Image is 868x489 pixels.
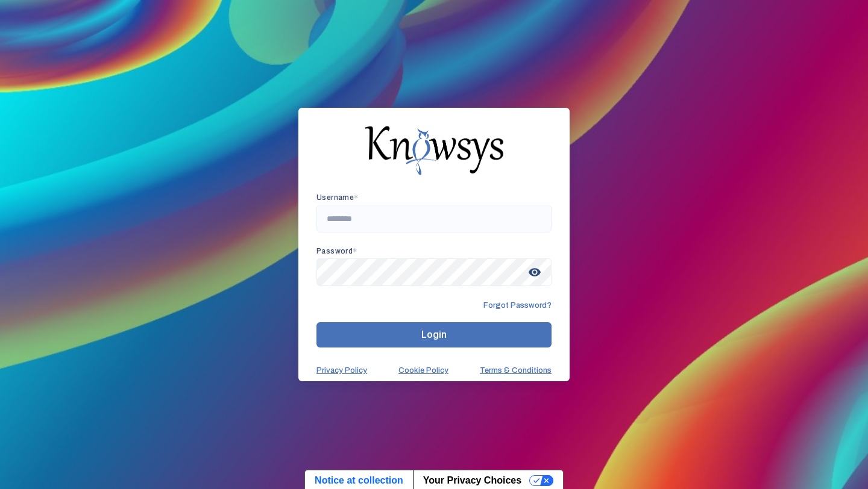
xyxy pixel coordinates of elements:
a: Privacy Policy [316,366,367,375]
app-required-indication: Username [316,193,359,202]
a: Cookie Policy [398,366,448,375]
span: Forgot Password? [483,301,552,310]
app-required-indication: Password [316,247,357,255]
span: Login [421,329,447,340]
a: Terms & Conditions [480,366,552,375]
img: knowsys-logo.png [365,126,503,175]
span: visibility [524,261,546,283]
button: Login [316,322,552,347]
